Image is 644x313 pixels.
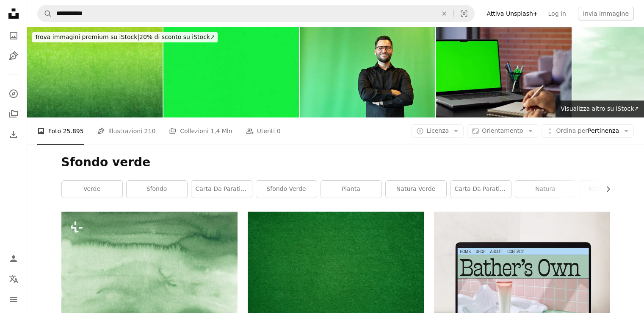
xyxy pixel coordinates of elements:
[62,181,122,198] a: verde
[246,117,281,145] a: Utenti 0
[454,6,474,22] button: Ricerca visiva
[300,27,435,117] img: L'uomo adulto medio in una camicia nera sta in piedi fiducioso con le braccia incrociate davanti ...
[37,5,475,22] form: Trova visual in tutto il sito
[543,7,571,20] a: Log in
[467,124,538,138] button: Orientamento
[144,126,156,136] span: 210
[5,271,22,288] button: Lingua
[436,27,572,117] img: Man Using Laptop Computer With A Chroma Key Green Screen In The Office And Taking Notes
[556,101,644,117] a: Visualizza altro su iStock↗
[386,181,446,198] a: Natura verde
[482,127,523,134] span: Orientamento
[35,34,139,40] span: Trova immagini premium su iStock |
[5,250,22,267] a: Accedi / Registrati
[210,126,232,136] span: 1,4 Mln
[248,267,424,274] a: tessuto verde in primo piano immagine
[27,27,223,48] a: Trova immagini premium su iStock|20% di sconto su iStock↗
[277,126,281,136] span: 0
[542,124,634,138] button: Ordina perPertinenza
[451,181,511,198] a: carta da parati blu
[27,27,163,117] img: Sfondo sfumato verde strutturato - sfondo primavera ed estate
[5,27,22,44] a: Foto
[169,117,232,145] a: Collezioni 1,4 Mln
[578,7,634,20] button: Invia immagine
[556,127,619,135] span: Pertinenza
[191,181,252,198] a: carta da parati verde scuro
[61,274,238,282] a: un primo piano di uno sfondo verde e bianco
[5,106,22,123] a: Collezioni
[61,155,610,170] h1: Sfondo verde
[561,105,639,112] span: Visualizza altro su iStock ↗
[600,181,610,198] button: scorri la lista a destra
[556,127,588,134] span: Ordina per
[5,85,22,102] a: Esplora
[5,48,22,64] a: Illustrazioni
[481,7,543,20] a: Attiva Unsplash+
[256,181,317,198] a: sfondo verde
[5,291,22,308] button: Menu
[127,181,187,198] a: sfondo
[435,6,453,22] button: Elimina
[426,127,449,134] span: Licenza
[32,32,218,42] div: 20% di sconto su iStock ↗
[580,181,641,198] a: estetica green
[515,181,576,198] a: natura
[412,124,464,138] button: Licenza
[163,27,299,117] img: Sfondo strutturato luminoso di tonalità verde.
[38,6,52,22] button: Cerca su Unsplash
[321,181,381,198] a: pianta
[97,117,156,145] a: Illustrazioni 210
[5,126,22,143] a: Cronologia download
